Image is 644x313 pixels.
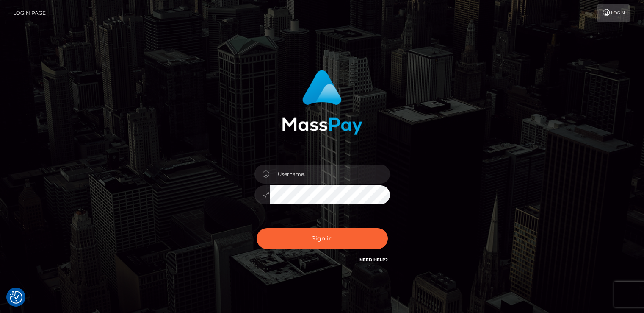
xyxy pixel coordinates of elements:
a: Login [597,4,630,22]
a: Need Help? [359,257,388,263]
input: Username... [270,165,390,184]
button: Consent Preferences [10,291,22,304]
img: Revisit consent button [10,291,22,304]
img: MassPay Login [282,70,362,135]
button: Sign in [257,228,388,249]
a: Login Page [13,4,46,22]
